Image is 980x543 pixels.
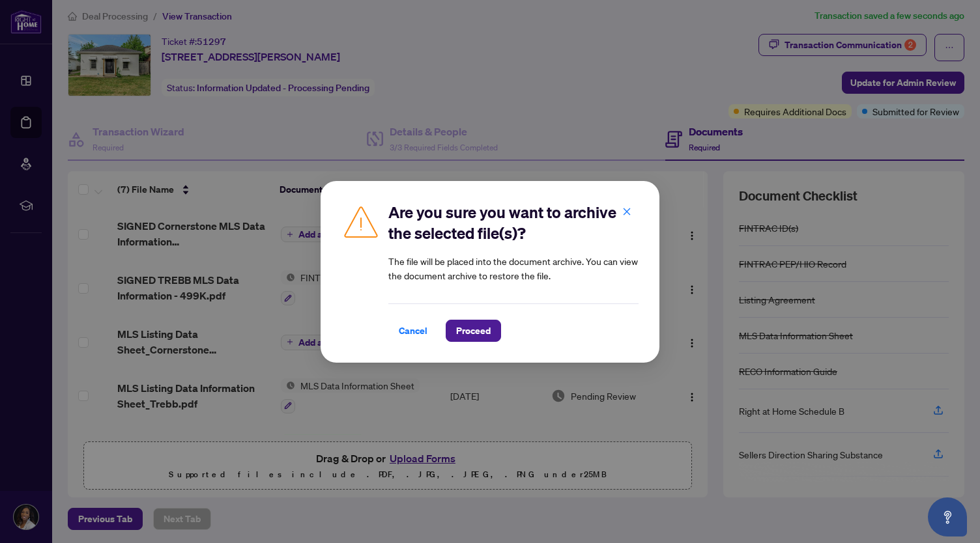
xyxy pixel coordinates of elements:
button: Open asap [928,497,967,536]
span: close [622,206,631,216]
span: Cancel [399,320,427,341]
article: The file will be placed into the document archive. You can view the document archive to restore t... [388,254,639,283]
img: Caution Icon [341,202,381,241]
span: Proceed [456,320,491,341]
button: Cancel [388,320,438,342]
button: Proceed [446,320,501,342]
h2: Are you sure you want to archive the selected file(s)? [388,202,639,244]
